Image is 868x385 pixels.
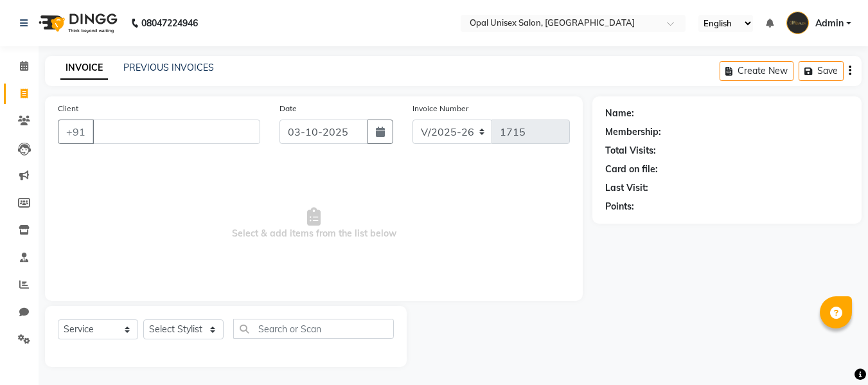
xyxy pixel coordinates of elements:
[605,200,634,213] div: Points:
[605,125,661,139] div: Membership:
[605,144,656,157] div: Total Visits:
[93,120,260,144] input: Search by Name/Mobile/Email/Code
[605,107,634,120] div: Name:
[799,61,844,81] button: Save
[605,163,658,176] div: Card on file:
[720,61,793,81] button: Create New
[279,103,297,114] label: Date
[814,334,855,372] iframe: chat widget
[58,103,78,114] label: Client
[412,103,468,114] label: Invoice Number
[60,57,108,80] a: INVOICE
[33,5,121,41] img: logo
[233,319,394,339] input: Search or Scan
[786,12,809,34] img: Admin
[141,5,198,41] b: 08047224946
[815,17,844,30] span: Admin
[123,62,214,73] a: PREVIOUS INVOICES
[605,181,648,195] div: Last Visit:
[58,120,94,144] button: +91
[58,159,570,288] span: Select & add items from the list below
